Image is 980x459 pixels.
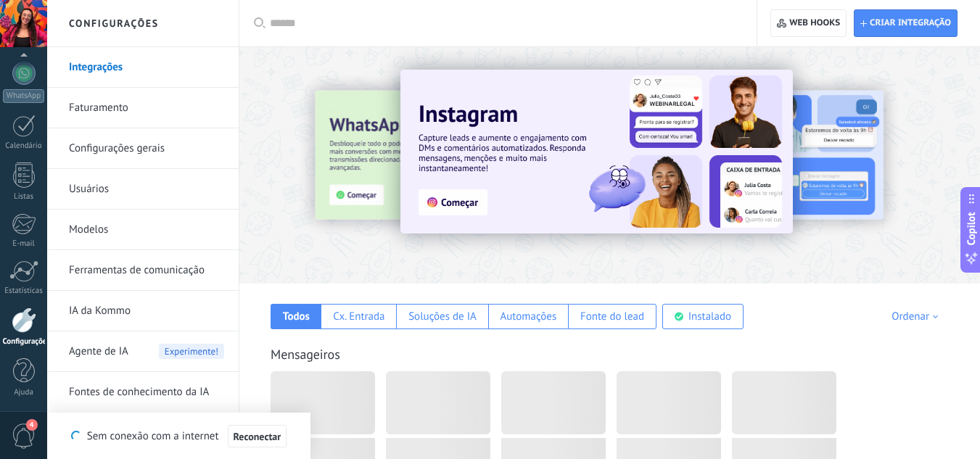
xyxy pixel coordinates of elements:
[234,431,281,442] span: Reconectar
[3,337,45,347] div: Configurações
[47,291,239,331] li: IA da Kommo
[69,169,224,210] a: Usuários
[47,169,239,210] li: Usuários
[770,9,847,37] button: Web hooks
[69,128,224,169] a: Configurações gerais
[71,424,287,448] div: Sem conexão com a internet
[283,310,310,323] div: Todos
[408,310,477,323] div: Soluções de IA
[3,239,45,249] div: E-mail
[69,291,224,331] a: IA da Kommo
[228,425,287,448] button: Reconectar
[26,419,38,431] span: 4
[892,310,943,323] div: Ordenar
[47,372,239,412] li: Fontes de conhecimento da IA
[870,17,951,29] span: Criar integração
[69,250,224,291] a: Ferramentas de comunicação
[3,388,45,397] div: Ajuda
[47,250,239,291] li: Ferramentas de comunicação
[271,346,340,363] a: Mensageiros
[3,141,45,151] div: Calendário
[69,331,128,372] span: Agente de IA
[500,310,556,323] div: Automações
[69,331,224,372] a: Agente de IAExperimente!
[854,9,958,37] button: Criar integração
[159,344,224,359] span: Experimente!
[69,47,224,88] a: Integrações
[400,70,793,233] img: Slide 1
[789,17,840,29] span: Web hooks
[580,310,644,323] div: Fonte do lead
[47,210,239,250] li: Modelos
[47,47,239,88] li: Integrações
[3,192,45,202] div: Listas
[69,210,224,250] a: Modelos
[964,212,979,245] span: Copilot
[333,310,384,323] div: Cx. Entrada
[69,88,224,128] a: Faturamento
[3,89,44,103] div: WhatsApp
[47,331,239,372] li: Agente de IA
[69,372,224,413] a: Fontes de conhecimento da IA
[3,286,45,296] div: Estatísticas
[688,310,731,323] div: Instalado
[47,128,239,169] li: Configurações gerais
[47,88,239,128] li: Faturamento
